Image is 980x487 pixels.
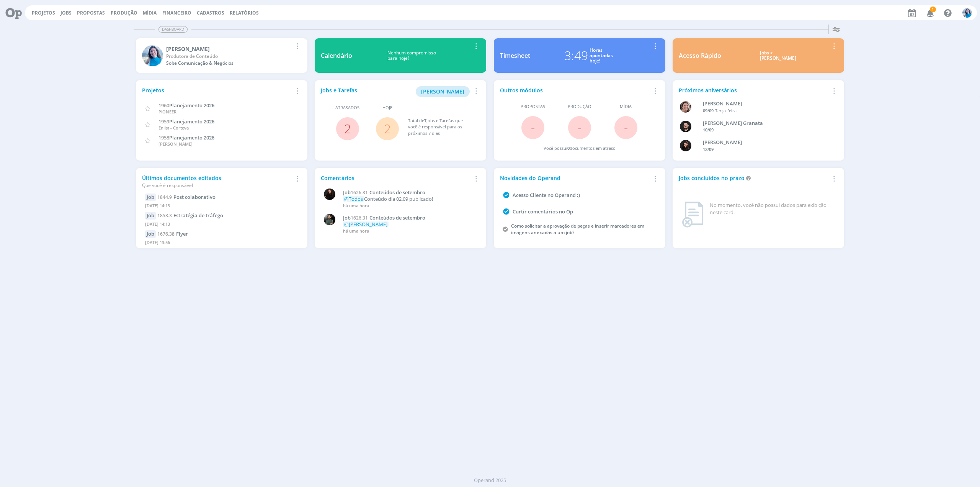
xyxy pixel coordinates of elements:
[321,174,471,182] div: Comentários
[679,174,829,182] div: Jobs concluídos no prazo
[544,145,616,152] div: Você possui documentos em atraso
[158,26,188,33] span: Dashboard
[369,214,425,221] span: Conteúdos de setembro
[142,174,292,189] div: Últimos documentos editados
[500,174,650,182] div: Novidades do Operand
[680,140,691,151] img: L
[382,105,392,111] span: Hoje
[60,10,72,16] a: Jobs
[500,86,650,94] div: Outros módulos
[29,10,57,16] button: Projetos
[513,208,573,215] a: Curtir comentários no Op
[703,127,714,133] span: 10/09
[578,119,581,136] span: -
[169,102,214,109] span: Planejamento 2026
[145,212,156,220] div: Job
[703,146,714,152] span: 12/09
[157,193,216,200] a: 1844.9Post colaborativo
[343,215,476,221] a: Job1626.31Conteúdos de setembro
[145,230,156,238] div: Job
[624,119,628,136] span: -
[416,87,470,95] a: [PERSON_NAME]
[962,8,972,18] img: E
[335,105,359,111] span: Atrasados
[158,141,193,147] span: [PERSON_NAME]
[157,212,172,219] span: 1853.3
[324,214,335,225] img: M
[424,118,426,123] span: 7
[710,202,835,216] div: No momento, você não possui dados para exibição neste card.
[352,50,471,61] div: Nenhum compromisso para hoje!
[344,120,351,137] a: 2
[369,189,425,196] span: Conteúdos de setembro
[145,193,156,201] div: Job
[143,10,157,16] a: Mídia
[176,230,188,237] span: Flyer
[324,189,335,200] img: S
[590,48,613,64] div: Horas apontadas hoje!
[145,238,298,249] div: [DATE] 13:56
[197,10,224,16] span: Cadastros
[703,100,826,108] div: Aline Beatriz Jackisch
[962,6,972,20] button: E
[568,103,591,110] span: Produção
[75,10,107,16] button: Propostas
[703,139,826,146] div: Luana da Silva de Andrade
[158,109,176,115] span: PIONEER
[727,50,829,61] div: Jobs > [PERSON_NAME]
[567,145,570,151] span: 0
[108,10,140,16] button: Produção
[158,118,169,125] span: 1959
[77,10,105,16] span: Propostas
[511,223,644,236] a: Como solicitar a aprovação de peças e inserir marcadores em imagens anexadas a um job?
[703,108,826,114] div: -
[160,10,194,16] button: Financeiro
[158,118,214,125] a: 1959Planejamento 2026
[136,38,307,73] a: E[PERSON_NAME]Produtora de ConteúdoSobe Comunicação & Negócios
[145,201,298,212] div: [DATE] 14:13
[142,45,163,66] img: E
[140,10,159,16] button: Mídia
[142,86,292,94] div: Projetos
[930,7,936,12] span: 1
[158,134,214,141] a: 1958Planejamento 2026
[157,194,172,200] span: 1844.9
[680,101,691,113] img: A
[682,202,704,228] img: dashboard_not_found.png
[351,215,368,221] span: 1626.31
[166,53,292,60] div: Produtora de Conteúdo
[194,10,227,16] button: Cadastros
[145,220,298,231] div: [DATE] 14:13
[494,38,665,73] a: Timesheet3:49Horasapontadashoje!
[158,102,214,109] a: 1960Planejamento 2026
[922,6,938,20] button: 1
[679,51,721,60] div: Acesso Rápido
[169,118,214,125] span: Planejamento 2026
[157,212,223,219] a: 1853.3Estratégia de tráfego
[162,10,191,16] a: Financeiro
[158,102,169,109] span: 1960
[157,231,175,237] span: 1676.38
[564,46,588,65] div: 3:49
[173,212,223,219] span: Estratégia de tráfego
[343,203,369,208] span: há uma hora
[344,195,363,202] span: @Todos
[531,119,535,136] span: -
[620,103,632,110] span: Mídia
[321,86,471,97] div: Jobs e Tarefas
[173,193,216,200] span: Post colaborativo
[111,10,137,16] a: Produção
[521,103,545,110] span: Propostas
[680,121,691,132] img: B
[703,108,714,113] span: 09/09
[227,10,261,16] button: Relatórios
[169,134,214,141] span: Planejamento 2026
[321,51,352,60] div: Calendário
[343,228,369,234] span: há uma hora
[343,196,476,202] p: Conteúdo dia 02.09 publicado!
[500,51,530,60] div: Timesheet
[421,88,464,95] span: [PERSON_NAME]
[32,10,55,16] a: Projetos
[166,60,292,67] div: Sobe Comunicação & Negócios
[166,45,292,53] div: Elisa Simon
